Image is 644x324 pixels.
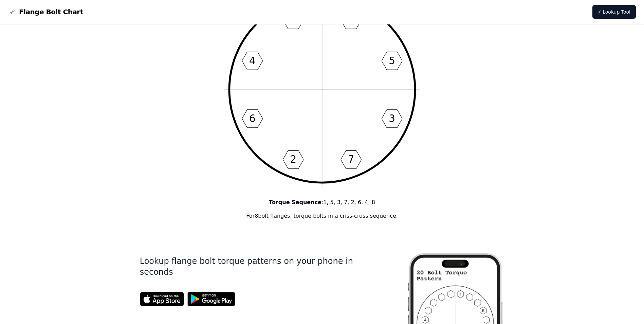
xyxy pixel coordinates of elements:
text: 2 [290,154,296,165]
text: 8 [290,14,296,25]
p: For 8 bolt flanges, torque bolts in a criss-cross sequence. [140,212,504,220]
h1: Lookup flange bolt torque patterns on your phone in seconds [140,256,385,277]
a: ⚡ Lookup Tool [592,5,636,19]
text: 1 [348,14,354,25]
img: App Store badge for the Flange Bolt Chart app [140,292,184,306]
p: : 1, 5, 3, 7, 2, 6, 4, 8 [140,198,504,206]
text: 6 [249,113,256,124]
b: Torque Sequence [269,199,321,205]
img: Flange Bolt Chart Logo [8,8,16,16]
text: 3 [389,113,395,124]
span: Flange Bolt Chart [19,7,83,17]
a: Flange Bolt Chart LogoFlange Bolt Chart [8,7,83,17]
text: 7 [348,154,354,165]
text: 5 [389,55,395,67]
text: 4 [249,55,256,67]
img: Get it on Google Play [184,288,239,310]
